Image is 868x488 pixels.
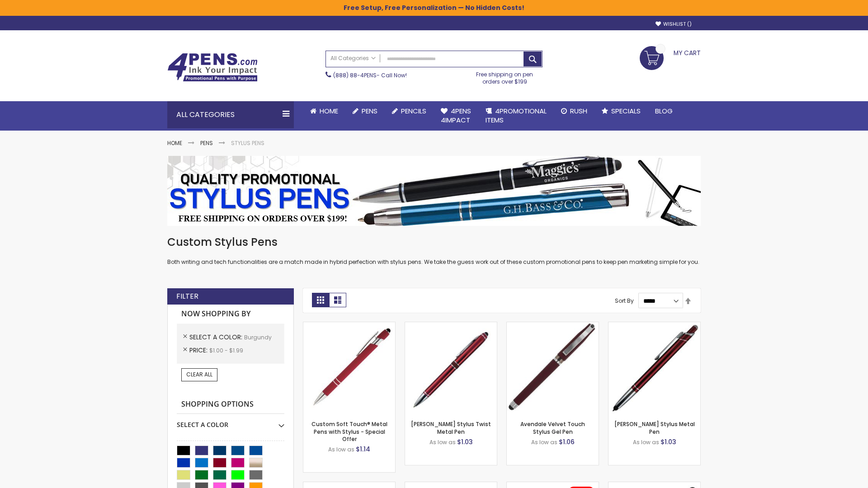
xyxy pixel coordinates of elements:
div: All Categories [167,101,294,128]
img: Stylus Pens [167,156,701,226]
a: Blog [648,101,680,121]
a: Rush [554,101,594,121]
a: Colter Stylus Twist Metal Pen-Burgundy [405,322,497,329]
a: 4PROMOTIONALITEMS [478,101,554,131]
strong: Shopping Options [177,395,284,414]
img: Avendale Velvet Touch Stylus Gel Pen-Burgundy [507,322,599,414]
div: Both writing and tech functionalities are a match made in hybrid perfection with stylus pens. We ... [167,235,701,266]
a: Pencils [385,101,434,121]
a: Wishlist [656,21,692,28]
strong: Grid [312,293,329,307]
a: Clear All [181,368,217,381]
label: Sort By [615,297,634,305]
span: 4PROMOTIONAL ITEMS [486,106,547,125]
span: $1.00 - $1.99 [209,347,243,354]
span: $1.03 [457,437,473,446]
span: Rush [570,106,587,116]
a: Avendale Velvet Touch Stylus Gel Pen-Burgundy [507,322,599,329]
a: [PERSON_NAME] Stylus Metal Pen [614,420,695,435]
span: Pencils [401,106,426,116]
span: As low as [531,438,557,446]
a: Pens [345,101,385,121]
a: Olson Stylus Metal Pen-Burgundy [609,322,700,329]
h1: Custom Stylus Pens [167,235,701,249]
span: Select A Color [189,333,244,342]
div: Select A Color [177,414,284,429]
a: Pens [200,139,213,147]
span: As low as [633,438,659,446]
img: Custom Soft Touch® Metal Pens with Stylus-Burgundy [303,322,395,414]
span: As low as [328,446,354,453]
img: 4Pens Custom Pens and Promotional Products [167,53,258,82]
img: Olson Stylus Metal Pen-Burgundy [609,322,700,414]
a: (888) 88-4PENS [333,71,377,79]
strong: Now Shopping by [177,305,284,324]
span: All Categories [330,55,376,62]
a: Custom Soft Touch® Metal Pens with Stylus - Special Offer [311,420,387,442]
span: $1.14 [356,445,370,454]
a: Home [167,139,182,147]
span: Pens [362,106,377,116]
strong: Stylus Pens [231,139,264,147]
a: Home [303,101,345,121]
a: Specials [594,101,648,121]
a: Avendale Velvet Touch Stylus Gel Pen [520,420,585,435]
span: Specials [611,106,641,116]
span: $1.06 [559,437,575,446]
span: - Call Now! [333,71,407,79]
span: 4Pens 4impact [441,106,471,125]
a: All Categories [326,51,380,66]
strong: Filter [176,291,198,301]
span: Blog [655,106,673,116]
img: Colter Stylus Twist Metal Pen-Burgundy [405,322,497,414]
span: $1.03 [660,437,676,446]
span: Home [320,106,338,116]
div: Free shipping on pen orders over $199 [467,67,543,85]
a: Custom Soft Touch® Metal Pens with Stylus-Burgundy [303,322,395,329]
span: Price [189,346,209,355]
span: Clear All [186,371,212,378]
span: As low as [429,438,456,446]
a: [PERSON_NAME] Stylus Twist Metal Pen [411,420,491,435]
a: 4Pens4impact [434,101,478,131]
span: Burgundy [244,333,272,341]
